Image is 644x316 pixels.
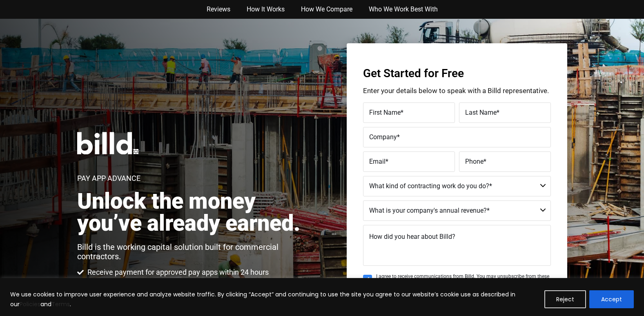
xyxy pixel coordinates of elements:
h2: Unlock the money you’ve already earned. [77,190,309,234]
a: Terms [51,300,70,308]
span: First Name [369,109,401,116]
h3: Get Started for Free [363,68,551,79]
span: Phone [465,158,484,165]
span: I agree to receive communications from Billd. You may unsubscribe from these communications at an... [376,274,551,285]
p: Enter your details below to speak with a Billd representative. [363,87,551,94]
a: Policies [20,300,40,308]
h1: Pay App Advance [77,175,140,182]
button: Reject [544,290,586,308]
span: Receive payment for approved pay apps within 24 hours [85,267,269,277]
button: Accept [589,290,634,308]
span: Last Name [465,109,497,116]
span: Email [369,158,386,165]
span: How did you hear about Billd? [369,233,455,240]
p: Billd is the working capital solution built for commercial contractors. [77,243,309,261]
span: Company [369,133,397,141]
p: We use cookies to improve user experience and analyze website traffic. By clicking “Accept” and c... [10,289,538,309]
input: I agree to receive communications from Billd. You may unsubscribe from these communications at an... [363,275,372,284]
